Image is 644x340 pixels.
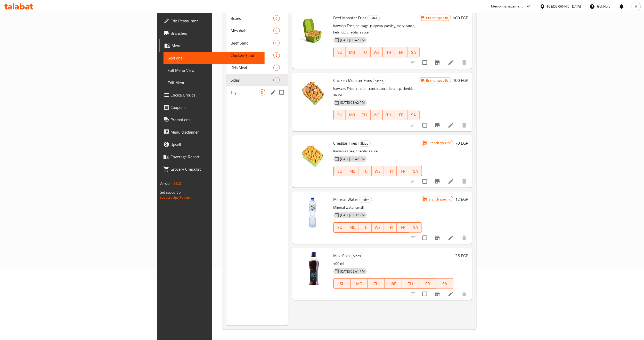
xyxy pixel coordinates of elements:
button: delete [458,56,470,69]
div: Sides [360,197,372,203]
button: TU [359,222,372,233]
button: TU [358,110,371,120]
button: SA [409,222,422,233]
span: Select to update [419,289,430,299]
button: TU [359,166,372,176]
span: Grocery Checklist [170,166,260,172]
span: Cheddar Fries [333,139,357,147]
span: SA [410,111,418,119]
button: MO [351,278,368,289]
img: Maxi Cola [296,252,329,285]
div: Chicken Sand5 [226,49,288,62]
img: Chicken Monster Fries [296,77,329,110]
button: SU [333,222,346,233]
span: Maxi Cola [333,252,350,259]
button: TU [358,47,371,57]
div: Boxes6 [226,12,288,24]
a: Edit menu item [448,59,454,66]
span: MO [348,49,356,56]
div: Sides [358,141,371,147]
span: 3 [259,90,265,95]
div: Sides [373,78,386,84]
div: items [273,40,280,46]
button: WE [371,47,383,57]
span: Toys [231,89,259,95]
a: Edit menu item [448,178,454,185]
span: 5 [274,53,280,58]
a: Grocery Checklist [159,163,265,175]
span: Coupons [170,104,260,110]
div: Kids Meal [231,65,273,71]
img: Beef Monster Fries [296,14,329,47]
span: Upsell [170,141,260,147]
button: delete [458,232,470,244]
button: SA [436,278,453,289]
span: [DATE] 08:42 PM [338,100,367,105]
span: TH [385,49,393,56]
button: FR [419,278,436,289]
button: Branch-specific-item [431,119,444,132]
span: Sides [373,78,385,84]
span: 6 [274,16,280,21]
img: Mineral Water [296,196,329,229]
span: 5 [274,78,280,83]
span: [DATE] 08:42 PM [338,38,367,42]
div: items [273,65,280,71]
div: Mesahab [231,28,273,34]
button: TH [383,47,395,57]
button: WE [372,166,384,176]
span: WE [373,49,381,56]
span: Beef Sand [231,40,273,46]
span: [DATE] 01:37 PM [338,213,367,217]
div: Beef Sand8 [226,37,288,49]
div: Sides5 [226,74,288,86]
span: Sides [368,15,380,21]
span: SU [336,49,344,56]
span: WE [374,168,382,175]
span: FR [397,111,405,119]
button: MO [346,222,359,233]
span: SA [438,280,451,287]
span: MO [348,224,357,231]
span: TH [386,224,395,231]
span: TU [361,168,370,175]
span: Edit Restaurant [170,18,260,24]
div: items [273,52,280,58]
h6: 100 EGP [453,77,468,84]
span: SA [410,49,418,56]
button: delete [458,175,470,188]
span: WE [373,111,381,119]
span: Select to update [419,57,430,68]
button: TU [368,278,385,289]
span: SU [336,111,344,119]
button: FR [395,110,407,120]
p: 400 ml [333,260,453,267]
a: Edit menu item [448,291,454,297]
button: SU [333,278,351,289]
button: FR [397,166,409,176]
span: Chicken Monster Fries [333,76,372,84]
h6: 12 EGP [455,196,468,203]
button: TH [402,278,419,289]
div: Chicken Sand [231,52,273,58]
a: Menus [159,39,265,52]
span: Select to update [419,232,430,243]
p: Kawabis Fries, sausage, jalapeno, parsley, tasty sauce, ketchup, cheddar sauce [333,23,420,36]
button: TH [384,222,397,233]
span: Branches [170,30,260,36]
span: Select to update [419,120,430,131]
button: TH [383,110,395,120]
span: Sides [358,141,370,146]
button: SU [333,47,346,57]
div: items [273,77,280,83]
button: delete [458,288,470,300]
span: Sides [231,77,273,83]
div: Boxes [231,15,273,21]
span: TH [385,111,393,119]
a: Full Menu View [164,64,265,76]
span: Beef Monster Fries [333,14,366,22]
span: Branch specific [426,197,453,202]
a: Upsell [159,138,265,151]
span: [DATE] 02:41 PM [338,269,367,274]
